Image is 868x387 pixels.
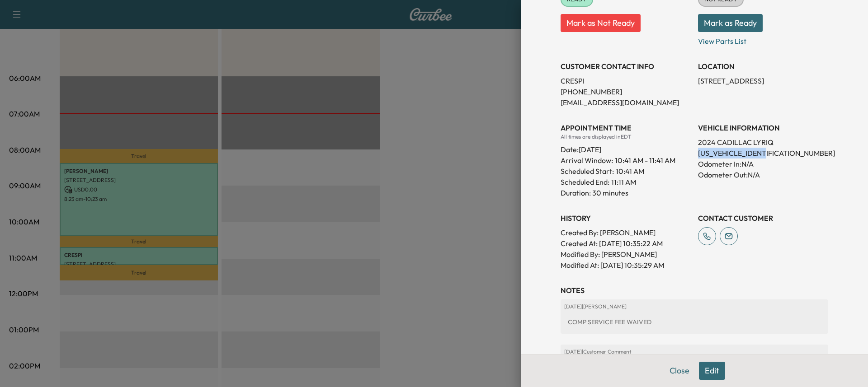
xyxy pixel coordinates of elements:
[698,169,828,180] p: Odometer Out: N/A
[561,140,691,155] div: Date: [DATE]
[615,155,675,166] span: 10:41 AM - 11:41 AM
[561,213,691,224] h3: History
[611,177,636,187] p: 11:11 AM
[698,137,828,148] p: 2024 CADILLAC LYRIQ
[561,285,828,296] h3: NOTES
[698,61,828,72] h3: LOCATION
[561,238,691,249] p: Created At : [DATE] 10:35:22 AM
[561,133,691,140] div: All times are displayed in EDT
[698,213,828,224] h3: CONTACT CUSTOMER
[561,166,614,177] p: Scheduled Start:
[698,159,828,169] p: Odometer In: N/A
[664,362,695,380] button: Close
[561,86,691,97] p: [PHONE_NUMBER]
[561,227,691,238] p: Created By : [PERSON_NAME]
[699,362,725,380] button: Edit
[698,75,828,86] p: [STREET_ADDRESS]
[564,314,825,330] div: COMP SERVICE FEE WAIVED
[561,97,691,108] p: [EMAIL_ADDRESS][DOMAIN_NAME]
[561,75,691,86] p: CRESPI
[561,155,691,166] p: Arrival Window:
[564,348,825,355] p: [DATE] | Customer Comment
[561,14,641,32] button: Mark as Not Ready
[561,122,691,133] h3: APPOINTMENT TIME
[698,14,763,32] button: Mark as Ready
[561,61,691,72] h3: CUSTOMER CONTACT INFO
[561,177,609,187] p: Scheduled End:
[698,32,828,47] p: View Parts List
[561,249,691,260] p: Modified By : [PERSON_NAME]
[561,260,691,270] p: Modified At : [DATE] 10:35:29 AM
[698,122,828,133] h3: VEHICLE INFORMATION
[616,166,644,177] p: 10:41 AM
[564,303,825,310] p: [DATE] | [PERSON_NAME]
[698,148,828,159] p: [US_VEHICLE_IDENTIFICATION_NUMBER]
[561,187,691,198] p: Duration: 30 minutes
